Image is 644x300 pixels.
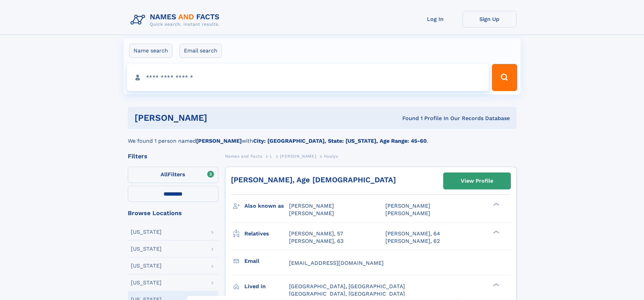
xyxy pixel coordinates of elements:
[244,255,289,267] h3: Email
[280,154,316,159] span: [PERSON_NAME]
[128,210,218,216] div: Browse Locations
[135,114,305,122] h1: [PERSON_NAME]
[385,230,440,237] a: [PERSON_NAME], 64
[128,11,225,29] img: Logo Names and Facts
[128,129,517,145] div: We found 1 person named with .
[129,44,172,58] label: Name search
[270,152,272,160] a: L
[289,237,343,245] a: [PERSON_NAME], 63
[244,281,289,292] h3: Lived in
[253,138,427,144] b: City: [GEOGRAPHIC_DATA], State: [US_STATE], Age Range: 45-60
[161,171,168,178] span: All
[280,152,316,160] a: [PERSON_NAME]
[131,229,162,235] div: [US_STATE]
[244,228,289,239] h3: Relatives
[408,11,462,27] a: Log In
[128,153,218,159] div: Filters
[461,173,493,189] div: View Profile
[127,64,489,91] input: search input
[305,115,510,122] div: Found 1 Profile In Our Records Database
[492,230,500,234] div: ❯
[128,167,218,183] label: Filters
[196,138,242,144] b: [PERSON_NAME]
[131,246,162,252] div: [US_STATE]
[385,237,440,245] a: [PERSON_NAME], 62
[289,203,334,209] span: [PERSON_NAME]
[244,200,289,212] h3: Also known as
[385,210,430,216] span: [PERSON_NAME]
[289,210,334,216] span: [PERSON_NAME]
[462,11,517,27] a: Sign Up
[492,64,517,91] button: Search Button
[180,44,222,58] label: Email search
[231,176,396,184] a: [PERSON_NAME], Age [DEMOGRAPHIC_DATA]
[492,282,500,287] div: ❯
[131,280,162,285] div: [US_STATE]
[289,260,384,266] span: [EMAIL_ADDRESS][DOMAIN_NAME]
[324,154,338,159] span: Huaiyu
[131,263,162,269] div: [US_STATE]
[289,283,405,290] span: [GEOGRAPHIC_DATA], [GEOGRAPHIC_DATA]
[289,291,405,297] span: [GEOGRAPHIC_DATA], [GEOGRAPHIC_DATA]
[492,202,500,207] div: ❯
[289,230,343,237] a: [PERSON_NAME], 57
[270,154,272,159] span: L
[225,152,262,160] a: Names and Facts
[385,203,430,209] span: [PERSON_NAME]
[444,173,510,189] a: View Profile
